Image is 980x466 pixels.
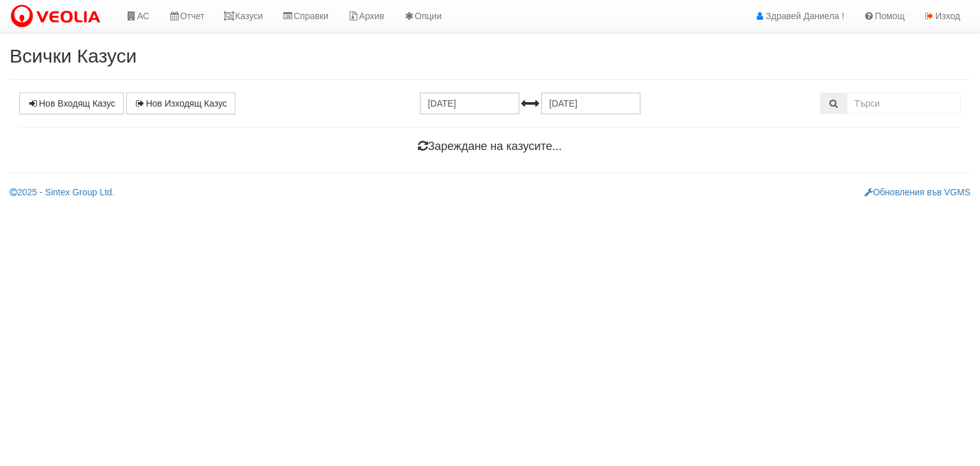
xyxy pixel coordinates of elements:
[19,93,124,114] a: Нов Входящ Казус
[10,3,107,30] img: VeoliaLogo.png
[10,187,115,197] a: 2025 - Sintex Group Ltd.
[865,187,970,197] a: Обновления във VGMS
[847,93,961,114] input: Търсене по Идентификатор, Бл/Вх/Ап, Тип, Описание, Моб. Номер, Имейл, Файл, Коментар,
[10,45,970,66] h2: Всички Казуси
[19,140,961,153] h4: Зареждане на казусите...
[126,93,235,114] a: Нов Изходящ Казус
